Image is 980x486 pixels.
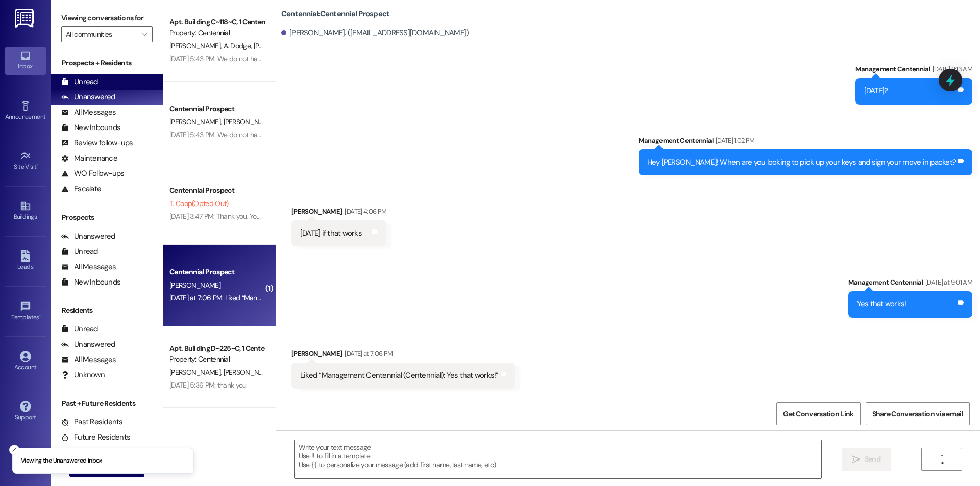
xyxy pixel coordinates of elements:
[61,153,117,164] div: Maintenance
[61,417,123,427] div: Past Residents
[5,47,46,74] a: Inbox
[61,370,105,380] div: Unknown
[61,354,116,365] div: All Messages
[169,41,224,50] span: [PERSON_NAME]
[61,231,115,242] div: Unanswered
[61,432,130,443] div: Future Residents
[169,117,224,126] span: [PERSON_NAME]
[857,299,906,310] div: Yes that works!
[300,228,362,239] div: [DATE] if that works
[938,455,946,464] i: 
[930,64,972,74] div: [DATE] 9:13 AM
[169,199,228,208] span: T. Coop (Opted Out)
[281,28,469,38] div: [PERSON_NAME]. ([EMAIL_ADDRESS][DOMAIN_NAME])
[66,26,136,42] input: All communities
[141,30,147,38] i: 
[5,197,46,225] a: Buildings
[169,354,264,365] div: Property: Centennial
[639,135,973,149] div: Management Centennial
[61,92,115,103] div: Unanswered
[5,147,46,175] a: Site Visit •
[5,348,46,375] a: Account
[9,445,19,455] button: Close toast
[169,343,264,354] div: Apt. Building D~225~C, 1 Centennial
[61,184,101,194] div: Escalate
[169,185,264,196] div: Centennial Prospect
[169,280,220,290] span: [PERSON_NAME]
[61,122,120,133] div: New Inbounds
[855,64,972,78] div: Management Centennial
[61,324,98,335] div: Unread
[61,76,98,87] div: Unread
[169,54,824,63] div: [DATE] 5:43 PM: We do not have a record of you notifying the office. It was not in your final che...
[169,212,673,221] div: [DATE] 3:47 PM: Thank you. You will no longer receive texts from this thread. Please reply with '...
[39,312,41,319] span: •
[923,277,972,288] div: [DATE] at 9:01 AM
[51,398,163,409] div: Past + Future Residents
[61,277,120,288] div: New Inbounds
[61,339,115,350] div: Unanswered
[865,454,880,465] span: Send
[253,41,307,50] span: [PERSON_NAME]
[281,9,390,19] b: Centennial: Centennial Prospect
[223,368,292,377] span: [PERSON_NAME] (CTA)
[5,298,46,325] a: Templates •
[61,262,116,272] div: All Messages
[15,9,36,28] img: ResiDesk Logo
[5,247,46,275] a: Leads
[848,277,972,291] div: Management Centennial
[45,112,47,119] span: •
[169,380,247,390] div: [DATE] 5:36 PM: thank you
[61,10,153,26] label: Viewing conversations for
[783,408,853,419] span: Get Conversation Link
[864,86,888,96] div: [DATE]?
[61,138,133,148] div: Review follow-ups
[342,206,386,217] div: [DATE] 4:06 PM
[776,402,860,425] button: Get Conversation Link
[51,58,163,68] div: Prospects + Residents
[5,398,46,425] a: Support
[647,157,957,168] div: Hey [PERSON_NAME]! When are you looking to pick up your keys and sign your move in packet?
[842,448,891,471] button: Send
[713,135,755,146] div: [DATE] 1:02 PM
[37,162,38,169] span: •
[61,168,124,179] div: WO Follow-ups
[21,456,102,466] p: Viewing the Unanswered inbox
[866,402,970,425] button: Share Conversation via email
[51,305,163,316] div: Residents
[300,370,499,381] div: Liked “Management Centennial (Centennial): Yes that works!”
[852,455,860,464] i: 
[169,293,438,302] div: [DATE] at 7:06 PM: Liked “Management Centennial ([GEOGRAPHIC_DATA]): Yes that works!”
[169,368,224,377] span: [PERSON_NAME]
[169,267,264,277] div: Centennial Prospect
[61,107,116,118] div: All Messages
[169,17,264,28] div: Apt. Building C~118~C, 1 Centennial
[872,408,963,419] span: Share Conversation via email
[223,117,277,126] span: [PERSON_NAME]
[51,212,163,223] div: Prospects
[169,104,264,114] div: Centennial Prospect
[223,41,253,50] span: A. Dodge
[342,348,393,359] div: [DATE] at 7:06 PM
[291,348,515,363] div: [PERSON_NAME]
[61,246,98,257] div: Unread
[169,28,264,38] div: Property: Centennial
[291,206,386,220] div: [PERSON_NAME]
[169,130,824,139] div: [DATE] 5:43 PM: We do not have a record of you notifying the office. It was not in your final che...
